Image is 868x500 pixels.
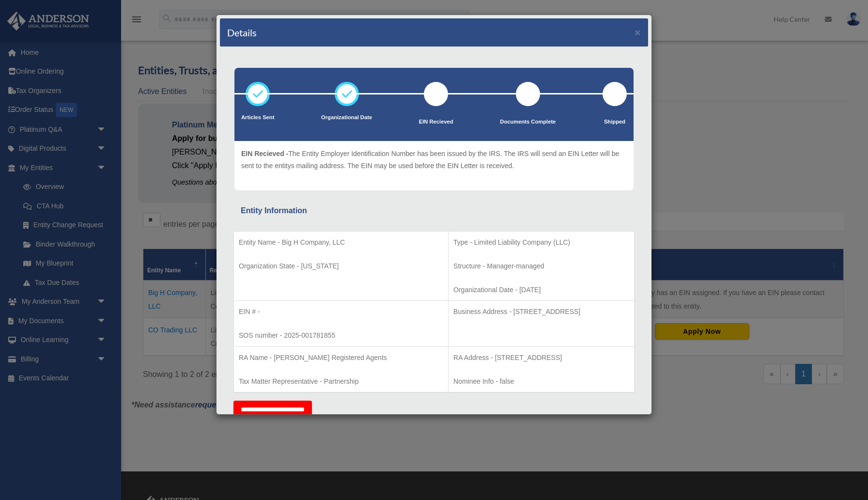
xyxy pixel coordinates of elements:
p: Documents Complete [500,117,556,127]
p: Business Address - [STREET_ADDRESS] [453,306,629,318]
p: Nominee Info - false [453,375,629,388]
p: EIN Recieved [419,117,453,127]
p: EIN # - [239,306,443,318]
p: Entity Name - Big H Company, LLC [239,236,443,249]
p: Organizational Date - [DATE] [453,284,629,296]
p: Type - Limited Liability Company (LLC) [453,236,629,249]
p: The Entity Employer Identification Number has been issued by the IRS. The IRS will send an EIN Le... [241,148,627,172]
p: Organizational Date [321,113,372,123]
span: EIN Recieved - [241,150,288,157]
div: Entity Information [241,204,627,218]
p: SOS number - 2025-001781855 [239,329,443,342]
p: Tax Matter Representative - Partnership [239,375,443,388]
p: Structure - Manager-managed [453,260,629,272]
p: Organization State - [US_STATE] [239,260,443,272]
p: RA Name - [PERSON_NAME] Registered Agents [239,352,443,364]
p: Shipped [603,117,627,127]
p: RA Address - [STREET_ADDRESS] [453,352,629,364]
p: Articles Sent [241,113,274,123]
button: × [635,27,641,37]
h4: Details [227,26,257,39]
